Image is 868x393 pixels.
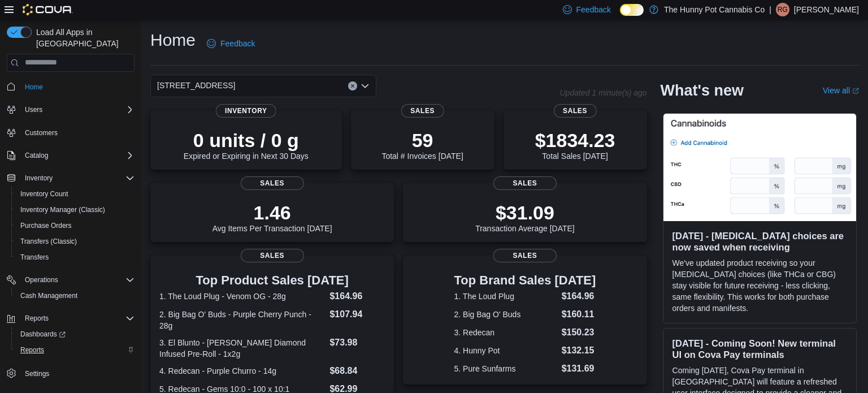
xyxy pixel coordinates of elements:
[241,249,304,262] span: Sales
[2,170,139,186] button: Inventory
[20,149,53,162] button: Catalog
[20,237,77,246] span: Transfers (Classic)
[11,326,139,342] a: Dashboards
[16,343,49,357] a: Reports
[16,203,110,217] a: Inventory Manager (Classic)
[20,126,62,140] a: Customers
[16,235,134,248] span: Transfers (Classic)
[2,365,139,381] button: Settings
[454,291,557,302] dt: 1. The Loud Plug
[11,218,139,234] button: Purchase Orders
[776,3,789,16] div: Ryckolos Griffiths
[664,3,765,16] p: The Hunny Pot Cannabis Co
[25,314,49,323] span: Reports
[202,32,259,55] a: Feedback
[20,171,57,185] button: Inventory
[562,308,596,321] dd: $160.11
[672,257,847,314] p: We've updated product receiving so your [MEDICAL_DATA] choices (like THCa or CBG) stay visible fo...
[348,81,357,90] button: Clear input
[184,129,309,161] div: Expired or Expiring in Next 30 Days
[769,3,771,16] p: |
[2,124,139,141] button: Customers
[157,79,235,92] span: [STREET_ADDRESS]
[535,129,615,161] div: Total Sales [DATE]
[20,330,66,339] span: Dashboards
[16,289,82,303] a: Cash Management
[493,249,557,262] span: Sales
[11,202,139,218] button: Inventory Manager (Classic)
[32,27,134,49] span: Load All Apps in [GEOGRAPHIC_DATA]
[216,104,276,118] span: Inventory
[381,129,463,161] div: Total # Invoices [DATE]
[241,176,304,190] span: Sales
[16,251,134,264] span: Transfers
[16,235,81,248] a: Transfers (Classic)
[20,366,134,380] span: Settings
[454,345,557,356] dt: 4. Hunny Pot
[562,344,596,357] dd: $132.15
[212,201,332,233] div: Avg Items Per Transaction [DATE]
[20,205,105,214] span: Inventory Manager (Classic)
[20,126,134,140] span: Customers
[23,4,73,15] img: Cova
[778,3,788,16] span: RG
[159,291,325,302] dt: 1. The Loud Plug - Venom OG - 28g
[454,274,596,287] h3: Top Brand Sales [DATE]
[620,16,620,16] span: Dark Mode
[20,273,134,287] span: Operations
[16,343,134,357] span: Reports
[454,309,557,320] dt: 2. Big Bag O' Buds
[20,346,44,355] span: Reports
[159,337,325,360] dt: 3. El Blunto - [PERSON_NAME] Diamond Infused Pre-Roll - 1x2g
[20,189,68,198] span: Inventory Count
[11,342,139,358] button: Reports
[20,80,47,94] a: Home
[2,272,139,288] button: Operations
[553,104,596,118] span: Sales
[661,81,744,100] h2: What's new
[25,83,43,92] span: Home
[562,326,596,339] dd: $150.23
[381,129,463,152] p: 59
[401,104,444,118] span: Sales
[16,203,134,217] span: Inventory Manager (Classic)
[16,187,73,201] a: Inventory Count
[672,230,847,253] h3: [DATE] - [MEDICAL_DATA] choices are now saved when receiving
[2,148,139,163] button: Catalog
[16,251,53,264] a: Transfers
[25,369,49,378] span: Settings
[20,171,134,185] span: Inventory
[11,234,139,249] button: Transfers (Classic)
[562,290,596,303] dd: $164.96
[11,288,139,304] button: Cash Management
[823,86,859,95] a: View allExternal link
[184,129,309,152] p: 0 units / 0 g
[20,103,134,116] span: Users
[16,327,70,341] a: Dashboards
[475,201,575,224] p: $31.09
[2,310,139,326] button: Reports
[562,362,596,375] dd: $131.69
[25,105,42,114] span: Users
[329,290,385,303] dd: $164.96
[20,80,134,94] span: Home
[159,274,385,287] h3: Top Product Sales [DATE]
[559,88,646,97] p: Updated 1 minute(s) ago
[20,273,63,287] button: Operations
[20,103,47,116] button: Users
[20,253,49,262] span: Transfers
[20,367,54,381] a: Settings
[11,186,139,202] button: Inventory Count
[454,327,557,338] dt: 3. Redecan
[620,4,644,16] input: Dark Mode
[852,88,859,94] svg: External link
[20,221,72,230] span: Purchase Orders
[16,327,134,341] span: Dashboards
[20,312,134,325] span: Reports
[16,219,134,232] span: Purchase Orders
[25,174,53,183] span: Inventory
[576,4,611,15] span: Feedback
[329,336,385,349] dd: $73.98
[493,176,557,190] span: Sales
[672,338,847,360] h3: [DATE] - Coming Soon! New terminal UI on Cova Pay terminals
